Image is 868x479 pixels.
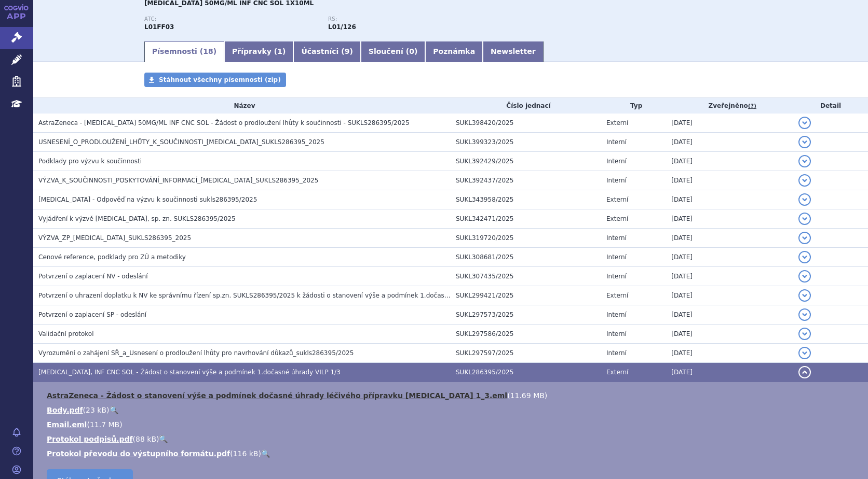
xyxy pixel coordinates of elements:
p: RS: [328,16,501,22]
td: [DATE] [666,248,793,267]
td: [DATE] [666,286,793,305]
a: Protokol podpisů.pdf [47,435,133,443]
span: 18 [203,47,213,55]
span: 11.7 MB [90,420,119,429]
th: Zveřejněno [666,98,793,114]
span: IMFINZI, INF CNC SOL - Žádost o stanovení výše a podmínek 1.dočasné úhrady VILP 1/3 [38,369,341,376]
a: Písemnosti (18) [144,41,224,62]
a: Poznámka [425,41,483,62]
span: Interní [606,234,627,242]
td: [DATE] [666,229,793,248]
span: Vyrozumění o zahájení SŘ_a_Usnesení o prodloužení lhůty pro navrhování důkazů_sukls286395/2025 [38,349,354,357]
td: [DATE] [666,190,793,209]
span: Cenové reference, podklady pro ZÚ a metodiky [38,253,186,261]
td: SUKL297573/2025 [451,305,601,325]
a: AstraZeneca - Žádost o stanovení výše a podmínek dočasné úhrady léčivého přípravku [MEDICAL_DATA]... [47,391,507,400]
a: Účastníci (9) [293,41,360,62]
td: [DATE] [666,344,793,363]
button: detail [798,213,811,225]
span: Externí [606,215,628,222]
button: detail [798,251,811,263]
a: Body.pdf [47,406,83,414]
span: 0 [409,47,414,55]
th: Číslo jednací [451,98,601,114]
span: 9 [345,47,350,55]
a: Stáhnout všechny písemnosti (zip) [144,73,286,87]
td: SUKL398420/2025 [451,114,601,133]
td: [DATE] [666,114,793,133]
span: Validační protokol [38,330,94,337]
td: [DATE] [666,152,793,171]
li: ( ) [47,448,858,459]
button: detail [798,193,811,206]
button: detail [798,347,811,359]
span: 116 kB [233,449,259,458]
a: Protokol převodu do výstupního formátu.pdf [47,449,230,458]
span: Interní [606,311,627,318]
li: ( ) [47,405,858,415]
li: ( ) [47,419,858,430]
strong: durvalumab [328,23,356,31]
span: Stáhnout všechny písemnosti (zip) [159,76,281,83]
a: Přípravky (1) [224,41,293,62]
td: SUKL392437/2025 [451,171,601,190]
td: [DATE] [666,325,793,344]
button: detail [798,270,811,283]
button: detail [798,117,811,129]
button: detail [798,308,811,321]
td: [DATE] [666,171,793,190]
a: Email.eml [47,420,87,429]
span: Interní [606,158,627,165]
span: Potvrzení o zaplacení SP - odeslání [38,311,146,318]
p: ATC: [144,16,318,22]
td: SUKL342471/2025 [451,209,601,229]
span: Interní [606,330,627,337]
span: VÝZVA_K_SOUČINNOSTI_POSKYTOVÁNÍ_INFORMACÍ_IMFINZI_SUKLS286395_2025 [38,177,318,184]
td: SUKL308681/2025 [451,248,601,267]
td: SUKL343958/2025 [451,190,601,209]
span: 88 kB [135,435,156,443]
td: SUKL299421/2025 [451,286,601,305]
span: AstraZeneca - IMFINZI 50MG/ML INF CNC SOL - Žádost o prodloužení lhůty k součinnosti - SUKLS28639... [38,119,410,126]
td: SUKL297597/2025 [451,344,601,363]
td: SUKL286395/2025 [451,363,601,382]
th: Detail [793,98,868,114]
span: 23 kB [86,406,106,414]
a: Sloučení (0) [361,41,425,62]
span: Externí [606,369,628,376]
a: 🔍 [159,435,168,443]
td: [DATE] [666,305,793,325]
a: 🔍 [261,449,270,458]
td: SUKL297586/2025 [451,325,601,344]
span: Potvrzení o uhrazení doplatku k NV ke správnímu řízení sp.zn. SUKLS286395/2025 k žádosti o stanov... [38,292,560,299]
span: Externí [606,196,628,203]
li: ( ) [47,390,858,401]
span: Vyjádření k výzvě IMFINZI, sp. zn. SUKLS286395/2025 [38,215,236,222]
span: 1 [277,47,282,55]
td: SUKL307435/2025 [451,267,601,286]
li: ( ) [47,434,858,444]
td: [DATE] [666,209,793,229]
span: USNESENÍ_O_PRODLOUŽENÍ_LHŮTY_K_SOUČINNOSTI_IMFINZI_SUKLS286395_2025 [38,138,324,146]
button: detail [798,174,811,187]
a: Newsletter [483,41,544,62]
span: IMFINZI - Odpověď na výzvu k součinnosti sukls286395/2025 [38,196,257,203]
td: SUKL392429/2025 [451,152,601,171]
td: [DATE] [666,133,793,152]
th: Název [33,98,451,114]
span: 11.69 MB [510,391,545,400]
abbr: (?) [748,103,756,110]
button: detail [798,136,811,148]
span: VÝZVA_ZP_IMFINZI_SUKLS286395_2025 [38,234,191,242]
button: detail [798,155,811,167]
span: Podklady pro výzvu k součinnosti [38,158,142,165]
td: [DATE] [666,363,793,382]
button: detail [798,366,811,378]
button: detail [798,289,811,302]
td: SUKL319720/2025 [451,229,601,248]
th: Typ [601,98,666,114]
td: [DATE] [666,267,793,286]
a: 🔍 [110,406,118,414]
span: Interní [606,253,627,261]
button: detail [798,232,811,244]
